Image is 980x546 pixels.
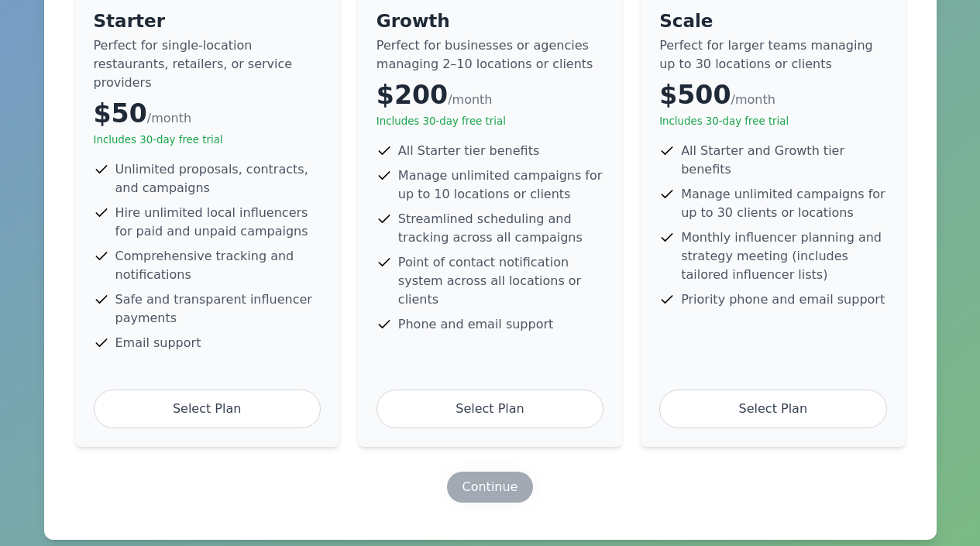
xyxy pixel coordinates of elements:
span: Monthly influencer planning and strategy meeting (includes tailored influencer lists) [681,228,886,284]
h4: Growth [377,9,603,33]
span: Point of contact notification system across all locations or clients [398,253,603,309]
h4: Starter [94,9,321,33]
span: Manage unlimited campaigns for up to 10 locations or clients [398,167,603,204]
div: Continue [462,478,518,496]
p: Includes 30-day free trial [94,132,321,148]
p: Includes 30-day free trial [659,114,886,129]
span: Unlimited proposals, contracts, and campaigns [115,160,321,197]
h4: Scale [659,9,886,33]
div: $200 [377,80,603,111]
div: $50 [94,98,321,129]
div: $500 [659,80,886,111]
div: Select Plan [377,390,603,428]
p: Includes 30-day free trial [377,114,603,129]
button: Continue [447,472,534,503]
span: All Starter tier benefits [398,142,539,160]
span: Safe and transparent influencer payments [115,290,321,328]
span: Phone and email support [398,315,553,334]
span: /month [147,111,191,125]
span: Comprehensive tracking and notifications [115,247,321,284]
span: Priority phone and email support [681,290,885,309]
span: /month [448,92,492,107]
p: Perfect for businesses or agencies managing 2–10 locations or clients [377,36,603,74]
span: Hire unlimited local influencers for paid and unpaid campaigns [115,204,321,241]
p: Perfect for larger teams managing up to 30 locations or clients [659,36,886,74]
div: Select Plan [659,390,886,428]
div: Select Plan [94,390,321,428]
span: All Starter and Growth tier benefits [681,142,886,179]
span: /month [731,92,775,107]
span: Streamlined scheduling and tracking across all campaigns [398,210,603,247]
span: Email support [115,334,201,352]
span: Manage unlimited campaigns for up to 30 clients or locations [681,185,886,222]
p: Perfect for single-location restaurants, retailers, or service providers [94,36,321,92]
